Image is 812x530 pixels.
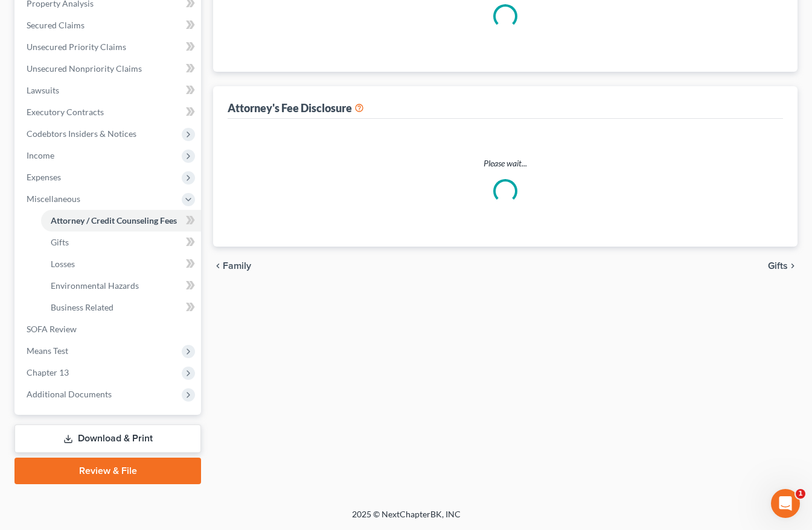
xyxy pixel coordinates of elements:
span: Chapter 13 [27,367,69,377]
i: chevron_right [788,261,798,271]
span: Gifts [768,261,788,271]
a: Business Related [41,297,201,318]
a: Executory Contracts [17,101,201,123]
span: SOFA Review [27,324,77,334]
a: Review & File [14,458,201,484]
a: Losses [41,253,201,275]
div: Attorney's Fee Disclosure [228,101,364,115]
span: Codebtors Insiders & Notices [27,128,136,139]
span: Attorney / Credit Counseling Fees [51,215,177,226]
span: Family [223,261,251,271]
a: Unsecured Priority Claims [17,36,201,58]
iframe: Intercom live chat [771,489,800,518]
a: Attorney / Credit Counseling Fees [41,210,201,232]
span: Losses [51,259,75,269]
span: Additional Documents [27,389,112,399]
a: Unsecured Nonpriority Claims [17,58,201,80]
a: Gifts [41,232,201,253]
span: Secured Claims [27,20,85,30]
a: Download & Print [14,424,201,453]
span: Gifts [51,237,69,247]
span: Income [27,150,54,160]
span: Environmental Hazards [51,280,139,291]
div: 2025 © NextChapterBK, INC [62,508,750,530]
a: Environmental Hazards [41,275,201,297]
p: Please wait... [237,157,773,169]
a: SOFA Review [17,318,201,340]
span: Unsecured Priority Claims [27,42,126,52]
span: 1 [796,489,805,499]
span: Unsecured Nonpriority Claims [27,63,142,74]
button: chevron_left Family [213,261,251,271]
a: Secured Claims [17,14,201,36]
span: Lawsuits [27,85,59,95]
i: chevron_left [213,261,223,271]
span: Means Test [27,345,68,356]
button: Gifts chevron_right [768,261,798,271]
span: Executory Contracts [27,107,104,117]
span: Miscellaneous [27,194,80,204]
a: Lawsuits [17,80,201,101]
span: Expenses [27,172,61,182]
span: Business Related [51,302,113,312]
